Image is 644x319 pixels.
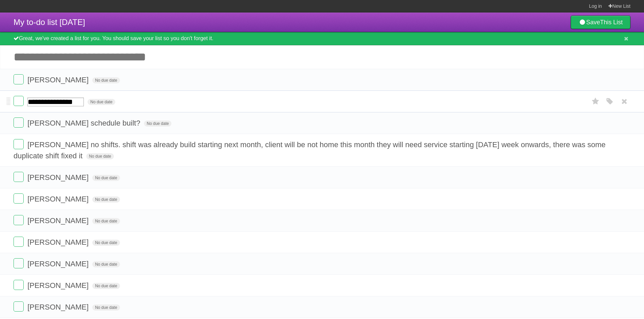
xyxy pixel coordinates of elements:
span: No due date [92,240,120,246]
label: Done [14,74,24,84]
span: [PERSON_NAME] [27,303,90,311]
span: No due date [92,175,120,181]
label: Done [14,237,24,247]
span: My to-do list [DATE] [14,18,85,27]
label: Done [14,280,24,290]
span: [PERSON_NAME] [27,216,90,225]
label: Done [14,193,24,204]
label: Done [14,117,24,128]
b: This List [600,19,623,26]
span: [PERSON_NAME] schedule built? [27,119,142,127]
span: No due date [92,261,120,267]
span: No due date [88,99,115,105]
span: No due date [92,218,120,224]
span: [PERSON_NAME] [27,260,90,268]
span: [PERSON_NAME] [27,281,90,290]
span: No due date [92,283,120,289]
label: Done [14,172,24,182]
label: Done [14,215,24,225]
span: [PERSON_NAME] [27,76,90,84]
label: Done [14,258,24,268]
span: [PERSON_NAME] [27,238,90,246]
span: No due date [92,77,120,83]
span: [PERSON_NAME] [27,173,90,182]
span: No due date [86,153,114,159]
label: Done [14,301,24,312]
span: No due date [92,304,120,311]
a: SaveThis List [571,16,630,29]
span: [PERSON_NAME] no shifts. shift was already build starting next month, client will be not home thi... [14,140,605,160]
span: [PERSON_NAME] [27,195,90,203]
span: No due date [144,121,171,127]
label: Star task [589,96,602,107]
span: No due date [92,196,120,203]
label: Done [14,96,24,106]
label: Done [14,139,24,149]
